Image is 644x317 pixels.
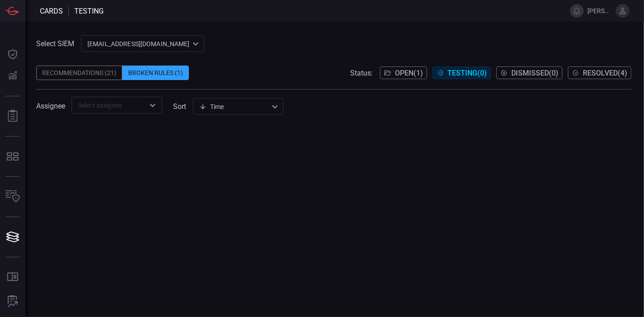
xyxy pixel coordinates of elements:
[380,66,427,79] button: Open(1)
[173,102,186,111] label: sort
[36,39,74,48] label: Select SIEM
[2,65,24,87] button: Detections
[395,69,423,77] span: Open ( 1 )
[87,39,190,48] p: [EMAIL_ADDRESS][DOMAIN_NAME]
[40,7,63,15] span: Cards
[199,102,269,111] div: Time
[2,226,24,248] button: Cards
[2,43,24,65] button: Dashboard
[447,69,487,77] span: Testing ( 0 )
[2,105,24,127] button: Reports
[74,7,104,15] span: testing
[36,102,65,110] span: Assignee
[350,69,373,77] span: Status:
[583,69,627,77] span: Resolved ( 4 )
[568,66,631,79] button: Resolved(4)
[511,69,558,77] span: Dismissed ( 0 )
[146,99,159,112] button: Open
[74,99,144,111] input: Select assignee
[2,266,24,288] button: Rule Catalog
[496,66,562,79] button: Dismissed(0)
[122,66,189,80] div: Broken Rules (1)
[587,7,612,14] span: [PERSON_NAME].jadhav
[433,66,491,79] button: Testing(0)
[2,186,24,208] button: Inventory
[2,146,24,167] button: MITRE - Detection Posture
[2,291,24,312] button: ALERT ANALYSIS
[36,66,122,80] div: Recommendations (21)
